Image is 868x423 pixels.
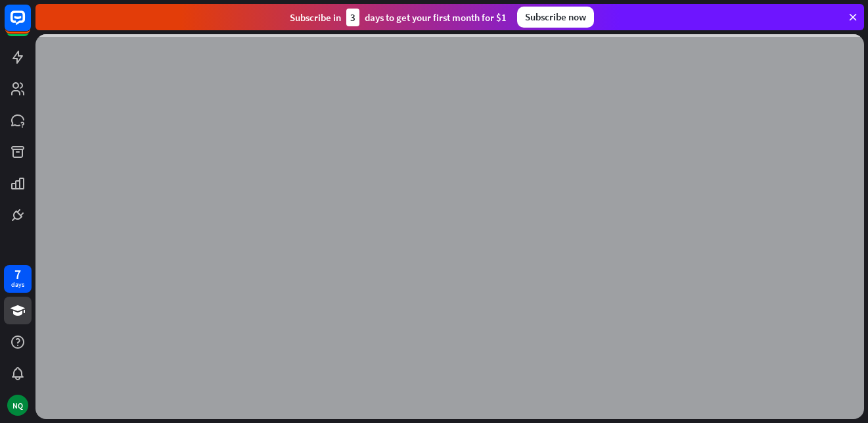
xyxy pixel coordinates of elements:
div: Subscribe in days to get your first month for $1 [290,9,507,26]
div: 3 [346,9,359,26]
div: 7 [14,268,21,280]
div: days [11,280,24,289]
div: Subscribe now [517,7,594,28]
a: 7 days [4,265,32,293]
div: NQ [7,395,28,416]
